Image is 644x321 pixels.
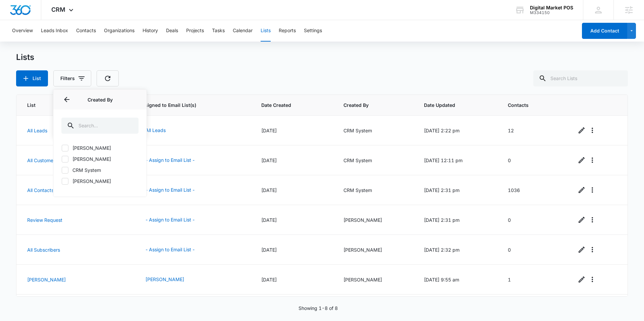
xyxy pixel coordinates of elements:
[304,20,322,42] button: Settings
[500,205,569,235] td: 0
[186,20,204,42] button: Projects
[530,5,573,10] div: account name
[12,20,33,42] button: Overview
[261,127,327,134] div: [DATE]
[143,20,158,42] button: History
[61,96,139,103] p: Created By
[587,274,598,285] button: Overflow Menu
[27,157,57,163] a: All Customers
[576,155,587,166] a: Edit
[261,276,327,283] div: [DATE]
[424,102,482,109] span: Date Updated
[576,214,587,225] a: Edit
[139,152,201,168] button: - Assign to Email List -
[335,116,416,145] td: CRM System
[576,185,587,195] a: Edit
[212,20,225,42] button: Tasks
[27,217,62,223] a: Review Request
[576,244,587,255] a: Edit
[61,167,139,174] label: CRM System
[530,10,573,15] div: account id
[53,70,91,86] button: Filters
[16,52,34,62] h1: Lists
[576,274,587,285] a: Edit
[61,118,139,134] input: Search...
[61,144,139,151] label: [PERSON_NAME]
[587,185,598,195] button: Overflow Menu
[139,102,235,109] span: Assigned to Email List(s)
[41,20,68,42] button: Leads Inbox
[500,116,569,145] td: 12
[587,244,598,255] button: Overflow Menu
[335,265,416,295] td: [PERSON_NAME]
[261,246,327,253] div: [DATE]
[261,20,271,42] button: Lists
[299,305,338,312] p: Showing 1-8 of 8
[27,247,60,253] a: All Subscribers
[335,145,416,175] td: CRM System
[508,102,551,109] span: Contacts
[500,175,569,205] td: 1036
[139,122,172,138] button: All Leads
[533,70,628,86] input: Search Lists
[139,271,191,287] button: [PERSON_NAME]
[343,102,398,109] span: Created By
[587,214,598,225] button: Overflow Menu
[139,182,201,198] button: - Assign to Email List -
[587,155,598,166] button: Overflow Menu
[233,20,253,42] button: Calendar
[27,128,47,133] a: All Leads
[335,175,416,205] td: CRM System
[104,20,135,42] button: Organizations
[424,246,492,253] div: [DATE] 2:32 pm
[424,157,492,164] div: [DATE] 12:11 pm
[261,187,327,194] div: [DATE]
[335,205,416,235] td: [PERSON_NAME]
[261,157,327,164] div: [DATE]
[261,102,317,109] span: Date Created
[139,212,201,228] button: - Assign to Email List -
[582,23,627,39] button: Add Contact
[27,277,66,282] a: [PERSON_NAME]
[139,242,201,258] button: - Assign to Email List -
[61,94,72,105] button: Back
[61,155,139,163] label: [PERSON_NAME]
[61,178,139,185] label: [PERSON_NAME]
[261,216,327,223] div: [DATE]
[335,235,416,265] td: [PERSON_NAME]
[27,187,54,193] a: All Contacts
[424,216,492,223] div: [DATE] 2:31 pm
[500,265,569,295] td: 1
[166,20,178,42] button: Deals
[424,276,492,283] div: [DATE] 9:55 am
[279,20,296,42] button: Reports
[51,6,65,13] span: CRM
[16,70,48,86] button: List
[500,145,569,175] td: 0
[500,235,569,265] td: 0
[424,127,492,134] div: [DATE] 2:22 pm
[76,20,96,42] button: Contacts
[576,125,587,136] a: Edit
[27,102,113,109] span: List
[587,125,598,136] button: Overflow Menu
[424,187,492,194] div: [DATE] 2:31 pm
